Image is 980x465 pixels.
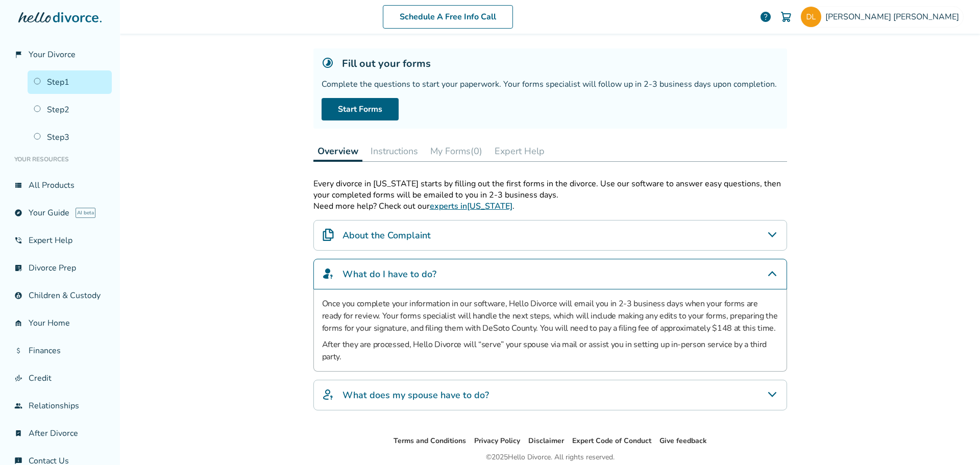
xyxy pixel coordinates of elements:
a: Step1 [28,70,112,94]
a: Step2 [28,98,112,121]
a: attach_moneyFinances [8,339,112,362]
p: Once you complete your information in our software, Hello Divorce will email you in 2-3 business ... [322,298,778,334]
a: phone_in_talkExpert Help [8,229,112,252]
p: After they are processed, Hello Divorce will “serve” your spouse via mail or assist you in settin... [322,338,778,363]
h4: What does my spouse have to do? [342,388,489,402]
div: What does my spouse have to do? [313,380,787,410]
span: account_child [14,291,22,300]
div: © 2025 Hello Divorce. All rights reserved. [486,451,615,463]
span: Your Divorce [29,49,76,60]
li: Give feedback [659,435,707,447]
button: Expert Help [491,141,549,161]
span: view_list [14,181,22,189]
div: Every divorce in [US_STATE] starts by filling out the first forms in the divorce. Use our softwar... [313,178,787,201]
a: list_alt_checkDivorce Prep [8,256,112,280]
a: finance_modeCredit [8,366,112,390]
span: group [14,402,22,410]
li: Your Resources [8,149,112,169]
div: About the Complaint [313,220,787,251]
span: list_alt_check [14,264,22,272]
a: Expert Code of Conduct [572,436,651,446]
h5: Fill out your forms [342,57,431,70]
span: AI beta [76,208,95,218]
iframe: Chat Widget [929,416,980,465]
a: view_listAll Products [8,174,112,197]
img: fuller.danielle@yahoo.com [801,7,821,27]
span: finance_mode [14,374,22,382]
a: Terms and Conditions [394,436,466,446]
img: What does my spouse have to do? [322,388,334,401]
a: Start Forms [322,98,399,120]
button: Instructions [366,141,422,161]
a: groupRelationships [8,394,112,418]
img: About the Complaint [322,229,334,241]
a: help [759,11,772,23]
a: garage_homeYour Home [8,311,112,335]
span: attach_money [14,347,22,355]
img: What do I have to do? [322,267,334,280]
span: garage_home [14,319,22,327]
a: experts in[US_STATE] [430,201,512,212]
div: Complete the questions to start your paperwork. Your forms specialist will follow up in 2-3 busin... [322,79,779,90]
li: Disclaimer [528,435,564,447]
a: account_childChildren & Custody [8,284,112,307]
p: Need more help? Check out our . [313,201,787,212]
button: My Forms(0) [426,141,486,161]
img: Cart [780,11,792,23]
span: chat_info [14,457,22,465]
a: Privacy Policy [474,436,520,446]
h4: What do I have to do? [342,267,436,281]
a: exploreYour GuideAI beta [8,201,112,225]
span: flag_2 [14,51,22,59]
a: Schedule A Free Info Call [383,5,513,29]
div: What do I have to do? [313,259,787,289]
a: Step3 [28,126,112,149]
span: [PERSON_NAME] [PERSON_NAME] [825,11,963,22]
button: Overview [313,141,362,162]
a: bookmark_checkAfter Divorce [8,422,112,445]
span: explore [14,209,22,217]
span: phone_in_talk [14,236,22,244]
span: bookmark_check [14,429,22,437]
h4: About the Complaint [342,229,431,242]
a: flag_2Your Divorce [8,43,112,66]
